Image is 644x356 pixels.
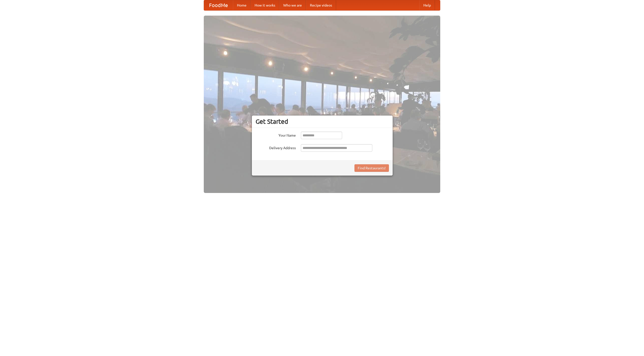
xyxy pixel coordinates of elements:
button: Find Restaurants! [354,164,389,172]
label: Your Name [256,132,296,138]
h3: Get Started [256,118,389,125]
a: How it works [251,0,279,10]
label: Delivery Address [256,144,296,150]
a: Help [419,0,435,10]
a: Home [233,0,251,10]
a: Recipe videos [306,0,336,10]
a: Who we are [279,0,306,10]
a: FoodMe [204,0,233,10]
